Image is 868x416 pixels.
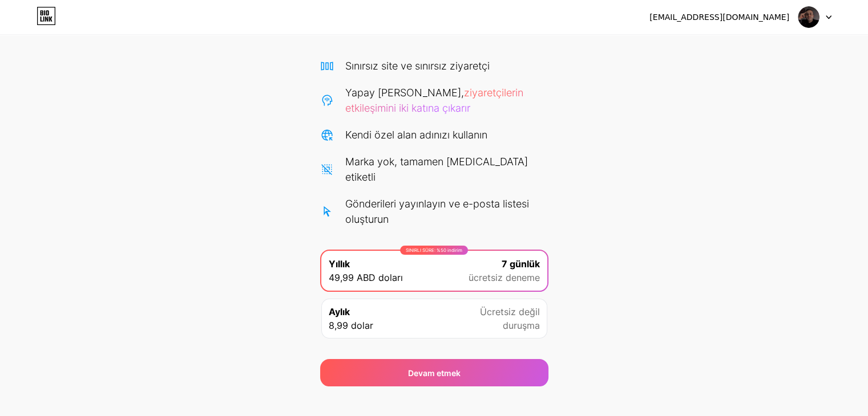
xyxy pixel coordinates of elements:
font: duruşma [503,320,540,331]
img: celalbuhan [798,6,819,28]
font: Aylık [329,306,350,317]
font: Yıllık [329,258,350,270]
font: Gönderileri yayınlayın ve e-posta listesi oluşturun [345,198,529,225]
font: Ücretsiz değil [480,306,540,317]
font: Yapay [PERSON_NAME], [345,87,464,99]
font: 49,99 ABD doları [329,272,403,283]
font: [EMAIL_ADDRESS][DOMAIN_NAME] [649,13,789,22]
font: Marka yok, tamamen [MEDICAL_DATA] etiketli [345,156,528,183]
font: Devam etmek [408,368,461,378]
font: Kendi özel alan adınızı kullanın [345,129,487,141]
font: SINIRLI SÜRE: %50 indirim [406,247,462,253]
font: 7 günlük [502,258,540,270]
font: Sınırsız site ve sınırsız ziyaretçi [345,60,490,72]
font: ücretsiz deneme [469,272,540,283]
font: 8,99 dolar [329,320,373,331]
